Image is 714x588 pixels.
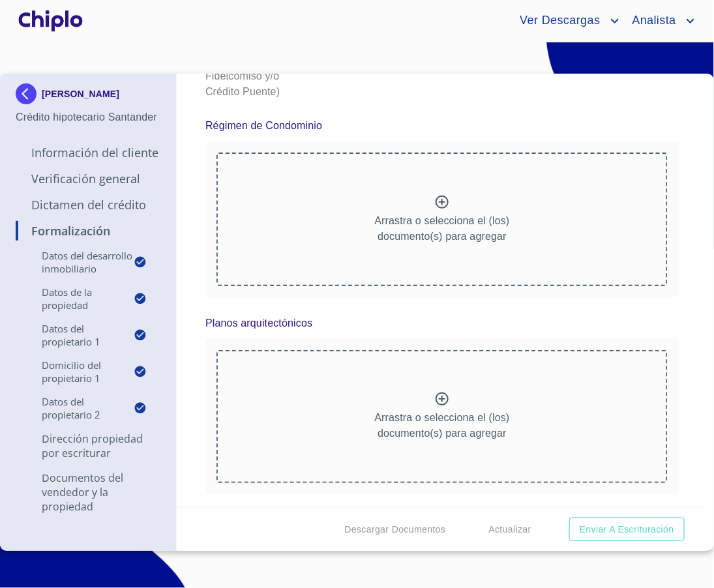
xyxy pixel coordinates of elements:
[16,171,160,186] p: Verificación General
[344,522,445,538] span: Descargar Documentos
[16,286,134,312] p: Datos de la propiedad
[16,83,42,104] img: Docupass spot blue
[580,522,674,538] span: Enviar a Escrituración
[623,10,698,31] button: account of current user
[16,197,160,213] p: Dictamen del Crédito
[16,145,160,160] p: Información del Cliente
[375,213,510,244] p: Arrastra o selecciona el (los) documento(s) para agregar
[510,10,622,31] button: account of current user
[16,359,134,385] p: Domicilio del Propietario 1
[569,518,685,542] button: Enviar a Escrituración
[42,89,119,99] p: [PERSON_NAME]
[16,223,160,239] p: Formalización
[16,83,160,110] div: [PERSON_NAME]
[16,395,134,421] p: Datos del propietario 2
[205,118,322,134] p: Régimen de Condominio
[623,10,683,31] span: Analista
[16,432,160,460] p: Dirección Propiedad por Escriturar
[205,316,312,331] p: Planos arquitectónicos
[339,518,451,542] button: Descargar Documentos
[375,410,510,441] p: Arrastra o selecciona el (los) documento(s) para agregar
[484,518,537,542] button: Actualizar
[510,10,606,31] span: Ver Descargas
[16,322,134,348] p: Datos del propietario 1
[489,522,531,538] span: Actualizar
[16,471,160,514] p: Documentos del vendedor y la propiedad
[16,249,134,275] p: Datos del Desarrollo Inmobiliario
[16,110,160,125] p: Crédito hipotecario Santander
